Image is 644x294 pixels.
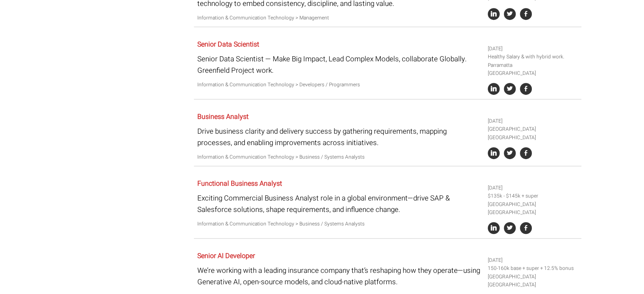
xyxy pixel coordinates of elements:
[197,251,255,261] a: Senior AI Developer
[197,220,481,228] p: Information & Communication Technology > Business / Systems Analysts
[488,256,578,264] li: [DATE]
[488,264,578,272] li: 150-160k base + super + 12.5% bonus
[197,39,259,49] a: Senior Data Scientist
[197,153,481,161] p: Information & Communication Technology > Business / Systems Analysts
[197,179,282,189] a: Functional Business Analyst
[197,53,481,76] p: Senior Data Scientist — Make Big Impact, Lead Complex Models, collaborate Globally. Greenfield Pr...
[488,125,578,141] li: [GEOGRAPHIC_DATA] [GEOGRAPHIC_DATA]
[197,126,481,148] p: Drive business clarity and delivery success by gathering requirements, mapping processes, and ena...
[197,81,481,89] p: Information & Communication Technology > Developers / Programmers
[488,273,578,289] li: [GEOGRAPHIC_DATA] [GEOGRAPHIC_DATA]
[197,14,481,22] p: Information & Communication Technology > Management
[488,53,578,61] li: Healthy Salary & with hybrid work.
[488,117,578,125] li: [DATE]
[488,61,578,77] li: Parramatta [GEOGRAPHIC_DATA]
[488,45,578,53] li: [DATE]
[197,192,481,215] p: Exciting Commercial Business Analyst role in a global environment—drive SAP & Salesforce solution...
[197,112,249,122] a: Business Analyst
[488,201,578,217] li: [GEOGRAPHIC_DATA] [GEOGRAPHIC_DATA]
[197,265,481,288] p: We’re working with a leading insurance company that’s reshaping how they operate—using Generative...
[488,192,578,200] li: $135k - $145k + super
[488,184,578,192] li: [DATE]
